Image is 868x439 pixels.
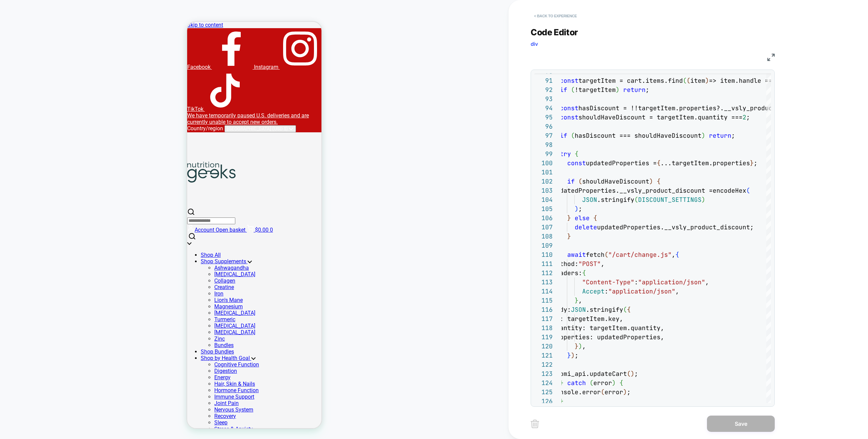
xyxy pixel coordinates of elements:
span: ( [683,77,687,84]
div: 101 [534,168,553,177]
div: 122 [534,360,553,369]
div: 124 [534,378,553,387]
span: "/cart/change.js" [608,251,672,259]
div: 100 [534,158,553,168]
span: return [709,132,731,139]
a: Joint Pain [27,378,52,385]
span: "Content-Type" [582,278,634,286]
span: ) [616,86,619,94]
a: Bundles [27,320,46,327]
span: loomi_api.updateCart [552,370,627,378]
a: Collagen [27,256,48,262]
span: ( [571,86,575,94]
div: 108 [534,232,553,241]
div: 98 [534,140,553,149]
button: < Back to experience [531,11,580,21]
a: Ashwagandha [27,243,62,249]
div: 112 [534,268,553,278]
span: div [531,41,538,47]
span: hasDiscount = !!targetItem.properties?.__vsly_pro [578,104,761,112]
span: const [560,104,578,112]
div: 117 [534,314,553,323]
a: Zinc [27,314,38,320]
div: 119 [534,332,553,342]
div: 113 [534,278,553,287]
a: Digestion [27,346,50,352]
span: ...targetItem.properties [660,159,750,167]
span: ; [731,132,735,139]
span: return [623,86,646,94]
span: targetItem = cart.items.find [578,77,683,84]
a: Hormone Function [27,365,72,372]
div: 111 [534,259,553,268]
a: [MEDICAL_DATA] [27,301,68,307]
span: !targetItem [575,86,616,94]
span: ) [571,351,575,359]
span: body: [552,306,571,313]
span: hasDiscount === shouldHaveDiscount [575,132,702,139]
a: Magnesium [27,282,56,288]
div: 125 [534,387,553,397]
div: 91 [534,76,553,85]
div: 95 [534,113,553,122]
a: Immune Support [27,372,67,378]
span: [GEOGRAPHIC_DATA] [40,104,84,110]
div: 96 [534,122,553,131]
span: ; [627,388,631,396]
span: item [690,77,705,84]
a: [MEDICAL_DATA] [27,249,68,256]
a: Iron [27,269,36,275]
span: 0 [83,205,86,211]
span: shouldHaveDiscount = targetItem.quantity === [578,113,743,121]
div: 123 [534,369,553,378]
span: Accept [582,287,605,295]
span: method: [552,260,578,268]
span: [MEDICAL_DATA] [27,307,68,314]
span: ) [631,370,634,378]
span: ) [649,177,653,185]
span: Hair, Skin & Nails [27,359,68,365]
span: ; [575,351,578,359]
span: ; [578,205,582,213]
span: } [560,397,564,405]
div: 110 [534,250,553,259]
a: Shop by Health Goal [14,333,68,340]
a: Stress & Anxiety [27,404,66,411]
span: , [582,342,586,350]
span: ( [746,187,750,194]
span: Shop All [14,230,34,236]
div: 102 [534,177,553,186]
div: 120 [534,342,553,351]
span: console.error [552,388,601,396]
span: ( [590,379,593,387]
a: Instagram [67,42,133,49]
span: if [560,86,567,94]
span: Shop Bundles [14,327,47,333]
button: [GEOGRAPHIC_DATA] (USD $) [37,103,109,111]
span: shouldHaveDiscount [582,177,649,185]
span: Open basket [28,205,58,211]
div: 121 [534,351,553,360]
span: duct_discount; [761,104,813,112]
span: ) [612,379,616,387]
span: } [567,214,571,222]
div: 126 [534,397,553,406]
span: ( [601,388,605,396]
span: [MEDICAL_DATA] [27,288,68,294]
span: const [560,77,578,84]
span: { [657,177,660,185]
span: ( [634,196,638,204]
span: updatedProperties.__vsly_product_discount; [597,223,754,231]
span: ) [702,132,705,139]
span: ( [687,77,690,84]
div: 107 [534,223,553,232]
button: Save [707,416,775,432]
span: Sleep [27,398,40,404]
